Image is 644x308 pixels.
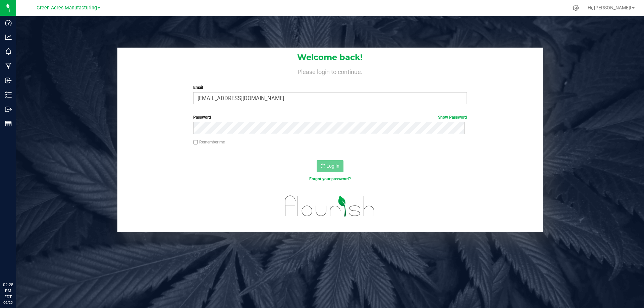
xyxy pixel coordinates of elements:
[317,160,343,172] button: Log In
[5,48,12,55] inline-svg: Monitoring
[5,120,12,127] inline-svg: Reports
[117,53,543,62] h1: Welcome back!
[588,5,631,10] span: Hi, [PERSON_NAME]!
[438,115,467,120] a: Show Password
[326,163,339,169] span: Log In
[193,84,467,90] label: Email
[3,282,13,300] p: 02:28 PM EDT
[193,139,225,145] label: Remember me
[5,106,12,113] inline-svg: Outbound
[5,19,12,26] inline-svg: Dashboard
[193,140,198,145] input: Remember me
[309,177,351,181] a: Forgot your password?
[572,5,580,11] div: Manage settings
[117,67,543,75] h4: Please login to continue.
[3,300,13,305] p: 09/25
[37,5,97,11] span: Green Acres Manufacturing
[193,115,211,120] span: Password
[5,34,12,41] inline-svg: Analytics
[277,189,383,223] img: flourish_logo.svg
[5,77,12,84] inline-svg: Inbound
[5,91,12,98] inline-svg: Inventory
[5,63,12,69] inline-svg: Manufacturing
